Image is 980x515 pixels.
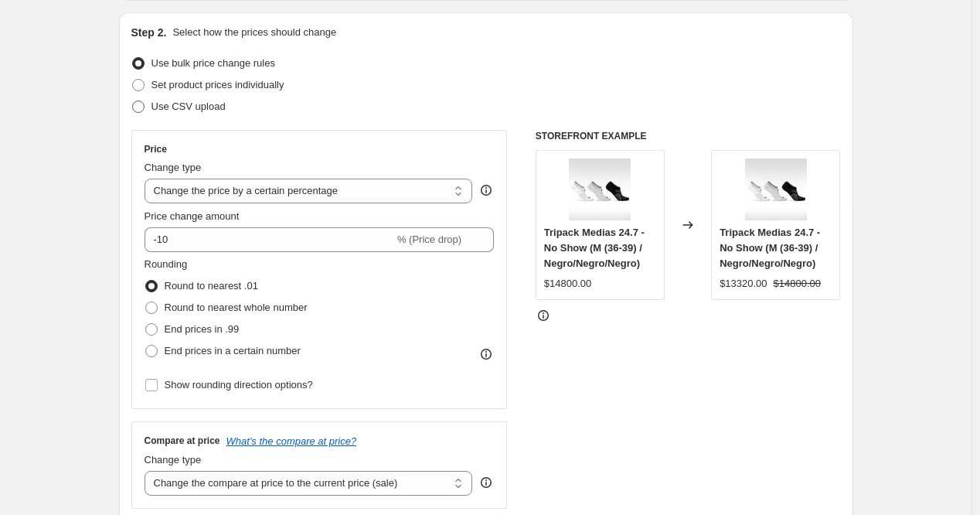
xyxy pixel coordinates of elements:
div: help [478,475,494,490]
span: Show rounding direction options? [165,379,313,391]
button: What's the compare at price? [226,435,357,447]
input: -15 [145,227,394,252]
span: Rounding [145,258,188,270]
h3: Compare at price [145,435,220,447]
p: Select how the prices should change [172,25,336,40]
span: Use bulk price change rules [151,57,275,69]
span: Set product prices individually [151,79,284,90]
span: Round to nearest whole number [165,302,308,313]
span: Tripack Medias 24.7 - No Show (M (36-39) / Negro/Negro/Negro) [720,227,820,269]
img: BNG_noshow_80x.jpg [569,159,631,220]
span: Use CSV upload [151,101,226,112]
strike: $14800.00 [774,276,821,292]
span: End prices in a certain number [165,345,301,356]
span: Tripack Medias 24.7 - No Show (M (36-39) / Negro/Negro/Negro) [544,227,645,269]
h6: STOREFRONT EXAMPLE [536,130,841,142]
span: Change type [145,454,202,466]
div: help [478,182,494,198]
div: $13320.00 [720,276,767,292]
h3: Price [145,143,167,155]
div: $14800.00 [544,276,591,292]
img: BNG_noshow_80x.jpg [745,159,807,220]
span: Price change amount [145,210,240,222]
h2: Step 2. [131,25,167,40]
span: Change type [145,162,202,173]
span: End prices in .99 [165,323,240,335]
span: % (Price drop) [397,234,461,245]
span: Round to nearest .01 [165,280,258,292]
